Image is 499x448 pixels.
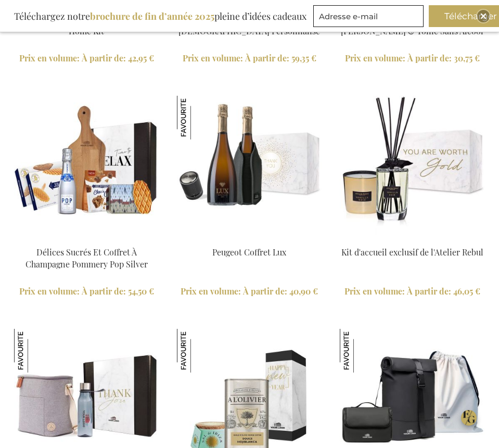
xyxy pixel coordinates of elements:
[313,5,424,27] input: Adresse e-mail
[9,5,311,27] div: Téléchargez notre pleine d’idées cadeaux
[453,286,480,297] span: 46,05 €
[14,96,159,241] img: Sweet Delights & Pommery Pop Silver Champagne Box
[480,13,487,19] img: Close
[19,53,80,63] span: Prix en volume:
[341,247,483,258] a: Kit d'accueil exclusif de l'Atelier Rebul
[340,96,485,241] img: Atelier Rebul Exclusive Home Kit
[243,286,287,297] span: À partir de
[454,53,480,63] span: 30,75 €
[177,96,322,241] img: EB-PKT-PEUG-CHAM-LUX
[14,53,159,65] a: Prix en volume: À partir de 42,95 €
[407,286,451,297] span: À partir de
[340,329,383,373] img: Set De Voyage Pour Vélo Baltimore
[177,329,221,373] img: Set Culinaire Olive Et Sel
[25,247,148,270] a: Délices Sucrés Et Coffret À Champagne Pommery Pop Silver
[407,53,452,63] span: À partir de
[128,53,154,63] span: 42,95 €
[177,234,322,244] a: EB-PKT-PEUG-CHAM-LUX Peugeot Coffret Lux
[181,286,241,297] span: Prix en volume:
[14,286,159,298] a: Prix en volume: À partir de 54,50 €
[313,5,427,30] form: marketing offers and promotions
[340,53,485,65] a: Prix en volume: À partir de 30,75 €
[82,53,126,63] span: À partir de
[344,286,405,297] span: Prix en volume:
[177,53,322,65] a: Prix en volume: À partir de 59,35 €
[14,329,58,373] img: Essentiels De Voyage & De Pique-nique
[128,286,154,297] span: 54,50 €
[82,286,126,297] span: À partir de
[340,286,485,298] a: Prix en volume: À partir de 46,05 €
[291,53,316,63] span: 59,35 €
[345,53,405,63] span: Prix en volume:
[177,286,322,298] a: Prix en volume: À partir de 40,90 €
[177,96,221,139] img: Peugeot Coffret Lux
[19,286,80,297] span: Prix en volume:
[212,247,286,258] a: Peugeot Coffret Lux
[90,10,214,22] b: brochure de fin d’année 2025
[14,234,159,244] a: Sweet Delights & Pommery Pop Silver Champagne Box
[340,234,485,244] a: Atelier Rebul Exclusive Home Kit
[245,53,289,63] span: À partir de
[183,53,243,63] span: Prix en volume:
[289,286,318,297] span: 40,90 €
[477,10,490,22] div: Close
